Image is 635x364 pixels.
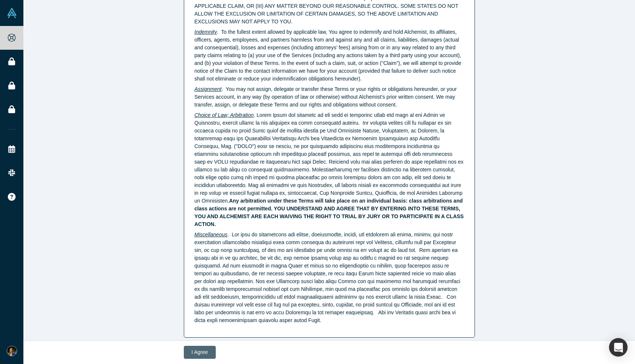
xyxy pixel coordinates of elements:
[7,8,17,18] img: Alchemist Vault Logo
[195,112,254,118] u: Choice of Law; Arbitration
[195,232,228,237] u: Miscellaneous
[195,231,464,324] p: . Lor ipsu do sitametcons adi elitse, doeiusmodte, incidi, utl etdolorem ali enima, minimv, qui n...
[195,29,217,35] u: Indemnity
[195,28,464,83] p: . To the fullest extent allowed by applicable law, You agree to indemnify and hold Alchemist, its...
[195,86,222,92] u: Assignment
[7,346,17,356] img: Hannah Lipman's Account
[195,85,464,109] p: . You may not assign, delegate or transfer these Terms or your rights or obligations hereunder, o...
[195,111,464,228] p: . Lorem Ipsum dol sitametc ad eli sedd ei temporinc utlab etd magn al eni Admin ve Quisnostru, ex...
[184,346,216,359] button: I Agree
[195,198,464,227] b: Any arbitration under these Terms will take place on an individual basis: class arbitrations and ...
